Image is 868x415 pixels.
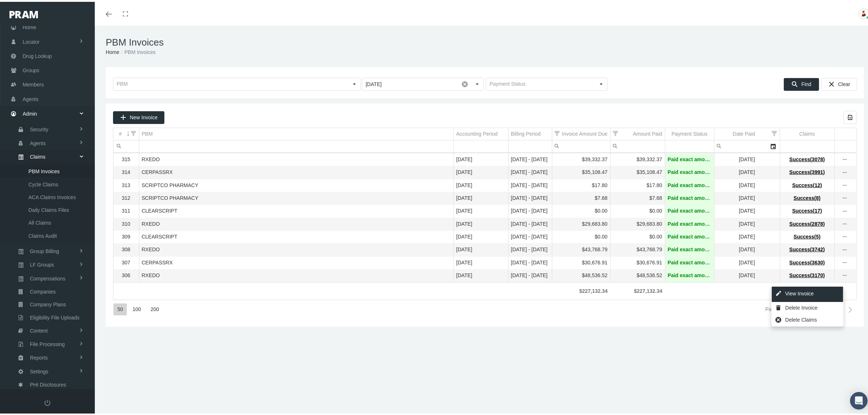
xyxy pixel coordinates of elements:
td: [DATE] [454,152,508,164]
span: PBM Invoices [28,163,60,176]
td: Paid exact amount [665,255,714,267]
td: [DATE] [714,152,780,164]
td: SCRIPTCO PHARMACY [139,177,454,190]
div: Amount Paid [633,129,662,136]
span: Success(3170) [789,271,825,276]
td: Column Claims [780,126,834,139]
span: All Claims [28,215,51,227]
div: $48,536.52 [555,270,608,277]
div: $227,132.34 [613,286,662,293]
div: $227,132.34 [554,286,608,293]
span: Group Billing [30,243,59,256]
td: CLEARSCRIPT [139,203,454,216]
td: 314 [113,164,139,177]
span: Company Plans [30,296,66,309]
td: Paid exact amount [665,152,714,164]
div: Open Intercom Messenger [850,390,868,408]
span: Success(12) [792,181,822,186]
div: $29,683.80 [555,219,608,226]
div: more [839,257,851,265]
input: Filter cell [715,139,767,151]
td: [DATE] - [DATE] [508,242,552,255]
span: Groups [23,62,39,75]
td: Column # [113,126,139,139]
td: Column Accounting Period [454,126,508,139]
td: [DATE] - [DATE] [508,267,552,280]
td: [DATE] [454,203,508,216]
span: Success(3078) [789,155,825,160]
input: Filter cell [113,139,139,151]
td: Paid exact amount [665,267,714,280]
span: Show filter options for column 'Date Paid' [772,129,777,134]
div: more [839,206,851,213]
td: Column Date Paid [714,126,780,139]
div: PBM [142,129,153,136]
div: $43,768.79 [613,244,662,251]
div: $7.68 [555,193,608,200]
span: Success(2878) [789,219,825,225]
td: [DATE] - [DATE] [508,216,552,229]
span: Show filter options for column 'Invoice Amount Due' [555,129,560,134]
span: Drug Lookup [23,47,52,61]
div: more [839,245,851,252]
div: New Invoice [113,109,164,122]
div: $17.80 [555,180,608,187]
td: 313 [113,177,139,190]
td: CERPASSRX [139,255,454,267]
td: [DATE] [454,242,508,255]
td: Filter cell [714,139,780,151]
div: Next Page [844,302,857,314]
div: Clear [821,76,857,89]
div: Invoice Amount Due [562,129,607,136]
div: $29,683.80 [613,219,662,226]
div: $0.00 [613,232,662,238]
td: Paid exact amount [665,177,714,190]
td: [DATE] [454,216,508,229]
div: Delete Claims [772,312,843,324]
td: [DATE] - [DATE] [508,177,552,190]
div: more [839,270,851,278]
td: RXEDO [139,267,454,280]
div: Show Invoice actions [839,244,851,252]
td: [DATE] - [DATE] [508,203,552,216]
h1: PBM Invoices [106,35,864,46]
div: Items per page: 200 [147,302,163,314]
td: [DATE] - [DATE] [508,255,552,267]
td: [DATE] [714,255,780,267]
div: $30,676.91 [613,257,662,264]
td: RXEDO [139,152,454,164]
span: Compensations [30,271,65,283]
td: [DATE] [454,190,508,203]
div: more [839,193,851,200]
div: $35,108.47 [555,167,608,174]
div: $39,332.37 [613,154,662,161]
td: 306 [113,267,139,280]
div: Items per page: 100 [129,302,145,314]
span: Claims [30,149,46,161]
div: Export all data to Excel [844,109,857,122]
td: [DATE] [714,177,780,190]
td: [DATE] [714,203,780,216]
td: 308 [113,242,139,255]
span: Settings [30,364,48,376]
div: Date Paid [733,129,755,136]
span: Eligibility File Uploads [30,310,79,322]
div: Show Invoice actions [839,193,851,200]
div: Show Invoice actions [839,219,851,226]
td: [DATE] [714,164,780,177]
span: LF Groups [30,257,54,269]
span: Success(8) [794,193,821,199]
td: 307 [113,255,139,267]
td: 311 [113,203,139,216]
div: Page 1 of 1 (10 items) [765,305,816,310]
td: Paid exact amount [665,242,714,255]
span: Success(3742) [789,245,825,251]
span: Home [23,19,36,32]
div: Data grid [113,109,857,318]
span: Cycle Claims [28,177,58,189]
div: Select [348,76,361,89]
span: Agents [23,90,39,104]
span: Daily Claims Files [28,202,69,214]
td: [DATE] [714,242,780,255]
span: Clear [838,79,850,85]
